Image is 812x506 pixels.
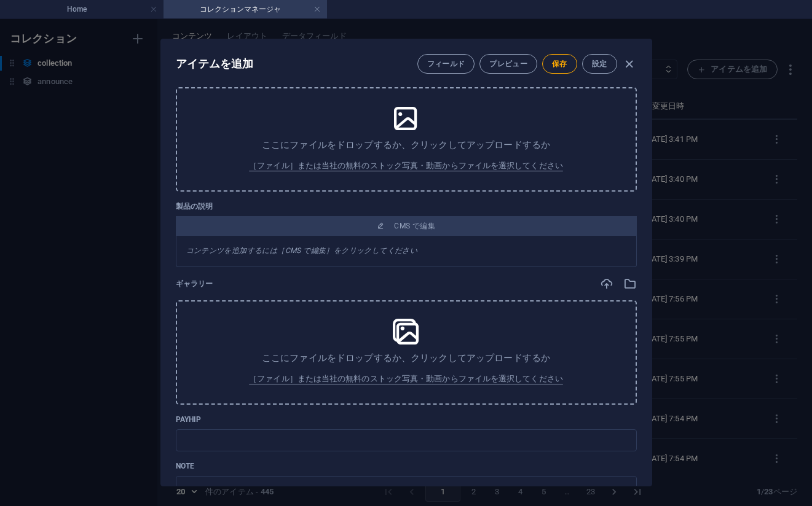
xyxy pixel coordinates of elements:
[249,158,563,173] span: ［ファイル］または当社の無料のストック写真・動画からファイルを選択してください
[592,59,607,69] span: 設定
[246,156,566,176] button: ［ファイル］または当社の無料のストック写真・動画からファイルを選択してください
[176,216,637,236] button: CMS で編集
[186,246,418,255] em: コンテンツを追加するには［CMS で編集］をクリックしてください
[176,279,213,289] p: ギャラリー
[394,221,435,231] span: CMS で編集
[582,54,617,74] button: 設定
[176,201,637,211] p: 製品の説明
[164,2,327,16] h4: コレクションマネージャ
[479,54,537,74] button: プレビュー
[176,476,637,498] div: ウェブサイトにリンクする際は、完全な URL を使用する必要があります (たとえば "https://www.example.com")。ページ上の要素にリンクするには "#[element-I...
[427,59,465,69] span: フィールド
[176,56,254,71] h2: アイテムを追加
[489,59,527,69] span: プレビュー
[176,415,637,424] p: payhip
[262,139,550,151] p: ここにファイルをドロップするか、クリックしてアップロードするか
[246,369,566,389] button: ［ファイル］または当社の無料のストック写真・動画からファイルを選択してください
[262,352,550,364] p: ここにファイルをドロップするか、クリックしてアップロードするか
[176,461,637,471] p: note
[249,372,563,386] span: ［ファイル］または当社の無料のストック写真・動画からファイルを選択してください
[176,429,637,451] div: ウェブサイトにリンクする際は、完全な URL を使用する必要があります (たとえば "https://www.example.com")。ページ上の要素にリンクするには "#[element-I...
[542,54,577,74] button: 保存
[623,277,637,290] i: ファイルマネージャまたはストック写真から選択する
[552,59,567,69] span: 保存
[417,54,475,74] button: フィールド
